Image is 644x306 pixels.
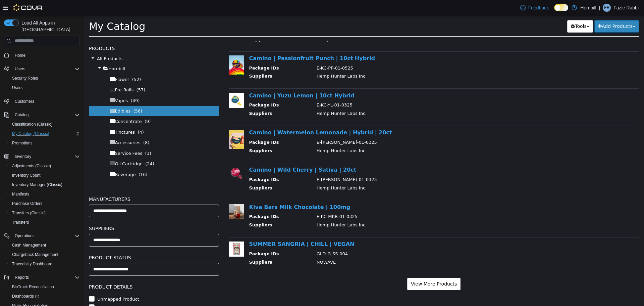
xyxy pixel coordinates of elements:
[165,57,228,66] th: Suppliers
[165,124,228,132] th: Package IDs
[7,218,83,227] button: Transfers
[511,5,555,17] button: Add Products
[12,51,28,59] a: Home
[9,218,32,226] a: Transfers
[59,125,65,130] span: (8)
[12,182,62,187] span: Inventory Manager (Classic)
[7,199,83,208] button: Purchase Orders
[323,262,377,275] button: View More Products
[165,188,267,195] a: Kiva Bars Milk Chocolate | 100mg
[7,259,83,269] button: Traceabilty Dashboard
[9,200,80,208] span: Purchase Orders
[9,74,80,82] span: Security Roles
[54,114,60,119] span: (4)
[15,154,31,159] span: Inventory
[9,190,32,198] a: Manifests
[12,232,37,240] button: Operations
[165,40,291,46] a: Camino | Passionfruit Punch | 10ct Hybrid
[12,97,80,105] span: Customers
[165,244,228,252] th: Suppliers
[12,122,53,127] span: Classification (Classic)
[228,206,540,215] td: Hemp Hunter Labs Inc.
[145,115,160,133] img: 150
[15,53,25,58] span: Home
[165,161,228,169] th: Package IDs
[165,225,271,232] a: SUMMER SANGRIA | CHILL | VEGAN
[483,5,509,17] button: Tools
[145,77,160,92] img: 150
[9,251,61,259] a: Chargeback Management
[7,180,83,189] button: Inventory Manager (Classic)
[31,83,44,88] span: Vapes
[228,161,540,169] td: E-[PERSON_NAME]-01-0325
[12,220,29,225] span: Transfers
[228,169,540,178] td: Hemp Hunter Labs Inc.
[603,4,611,12] div: Fazle Rabbi
[9,292,42,300] a: Dashboards
[61,146,70,151] span: (24)
[7,292,83,301] a: Dashboards
[9,209,80,217] span: Transfers (Classic)
[613,4,639,12] p: Fazle Rabbi
[12,76,38,81] span: Security Roles
[12,210,46,216] span: Transfers (Classic)
[5,238,135,246] h5: Product Status
[145,226,160,241] img: 150
[165,132,228,140] th: Suppliers
[12,261,52,267] span: Traceabilty Dashboard
[12,111,80,119] span: Catalog
[165,95,228,103] th: Suppliers
[15,112,29,118] span: Catalog
[165,86,228,95] th: Package IDs
[228,49,540,58] td: E-KC-PP-01-0525
[145,151,160,165] img: 150
[31,114,51,119] span: Tinctures
[12,152,80,161] span: Inventory
[1,152,83,161] button: Inventory
[49,93,58,98] span: (56)
[15,233,35,238] span: Operations
[228,235,540,244] td: GLD-G-SS-004
[1,50,83,60] button: Home
[145,40,160,59] img: 150
[7,138,83,148] button: Promotions
[9,84,80,92] span: Users
[9,120,55,128] a: Classification (Classic)
[12,273,80,281] span: Reports
[9,260,55,268] a: Traceabilty Dashboard
[12,51,80,59] span: Home
[9,209,48,217] a: Transfers (Classic)
[5,5,61,17] span: My Catalog
[1,231,83,241] button: Operations
[5,267,135,275] h5: Product Details
[31,125,56,130] span: Accessories
[9,130,52,138] a: My Catalog (Classic)
[12,191,29,197] span: Manifests
[7,161,83,171] button: Adjustments (Classic)
[24,51,41,56] span: Hornbill
[12,140,33,146] span: Promotions
[13,4,43,11] img: Cova
[165,169,228,178] th: Suppliers
[9,251,80,259] span: Chargeback Management
[5,29,135,37] h5: Products
[599,4,600,12] p: |
[1,273,83,282] button: Reports
[604,4,609,12] span: FR
[9,260,80,268] span: Traceabilty Dashboard
[12,252,58,257] span: Chargeback Management
[9,162,54,170] a: Adjustments (Classic)
[9,241,49,249] a: Cash Management
[7,250,83,259] button: Chargeback Management
[518,1,551,14] a: Feedback
[9,283,57,291] a: BioTrack Reconciliation
[9,292,80,300] span: Dashboards
[7,74,83,83] button: Security Roles
[12,85,22,90] span: Users
[9,283,80,291] span: BioTrack Reconciliation
[31,93,47,98] span: Edibles
[52,72,61,77] span: (57)
[13,41,39,46] span: All Products
[580,4,596,12] p: Hornbill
